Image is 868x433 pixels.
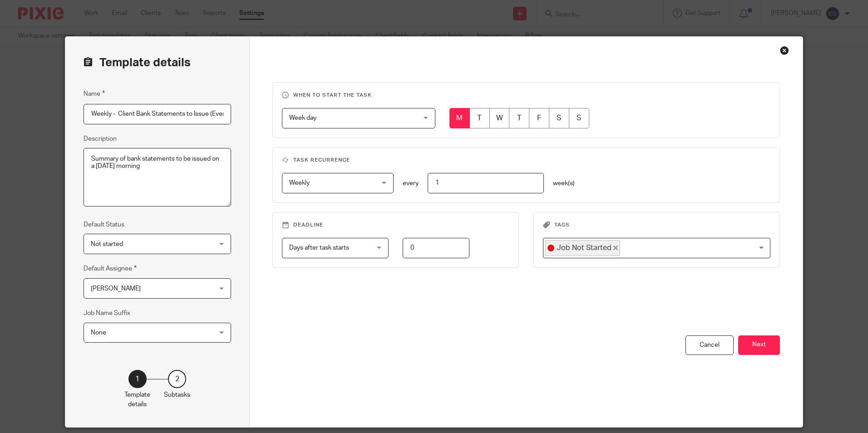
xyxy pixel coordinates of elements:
h3: Tags [543,221,770,229]
button: Next [738,335,780,355]
p: Subtasks [164,390,190,399]
div: Close this dialog window [780,46,789,55]
h3: Task recurrence [282,157,770,164]
span: Job Not Started [557,243,612,253]
span: [PERSON_NAME] [91,285,141,292]
span: Week day [289,115,316,121]
div: Cancel [686,335,734,355]
div: Search for option [543,238,770,258]
label: Description [84,134,117,143]
h2: Template details [84,55,191,70]
span: Not started [91,241,123,247]
label: Job Name Suffix [84,309,130,318]
span: Days after task starts [289,245,349,251]
p: every [403,179,419,188]
button: Deselect Job Not Started [613,246,618,250]
span: Weekly [289,180,310,186]
label: Default Assignee [84,263,137,274]
p: Template details [124,390,150,409]
h3: Deadline [282,221,509,229]
span: None [91,330,106,336]
label: Default Status [84,220,124,229]
span: week(s) [553,180,575,187]
h3: When to start the task [282,92,770,99]
div: 1 [128,370,147,388]
input: Search for option [621,240,765,256]
label: Name [84,89,105,99]
div: 2 [168,370,186,388]
textarea: Summary of bank statements to be issued on a [DATE] morning [84,148,231,207]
